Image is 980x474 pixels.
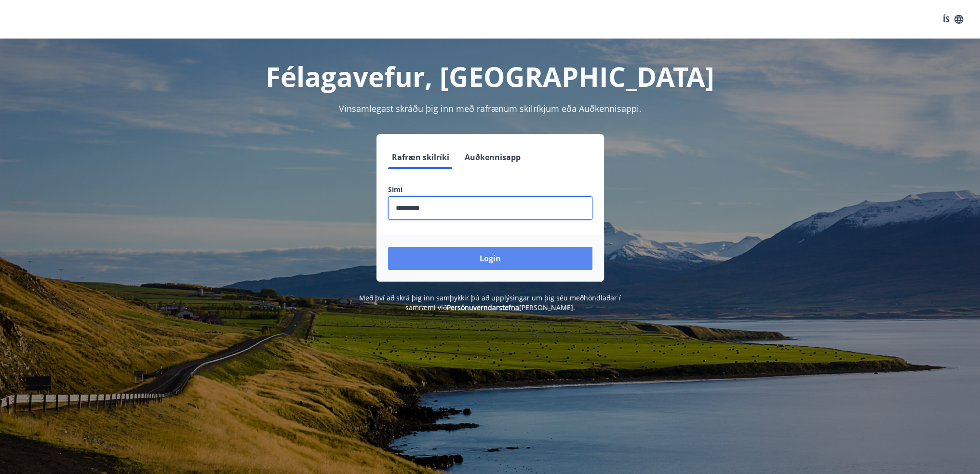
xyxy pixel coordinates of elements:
[388,247,592,270] button: Login
[461,146,524,169] button: Auðkennisapp
[388,185,592,194] label: Sími
[938,11,968,28] button: ÍS
[339,103,642,114] span: Vinsamlegast skráðu þig inn með rafrænum skilríkjum eða Auðkennisappi.
[447,303,519,312] a: Persónuverndarstefna
[388,146,453,169] button: Rafræn skilríki
[155,58,826,95] h1: Félagavefur, [GEOGRAPHIC_DATA]
[359,293,621,312] span: Með því að skrá þig inn samþykkir þú að upplýsingar um þig séu meðhöndlaðar í samræmi við [PERSON...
